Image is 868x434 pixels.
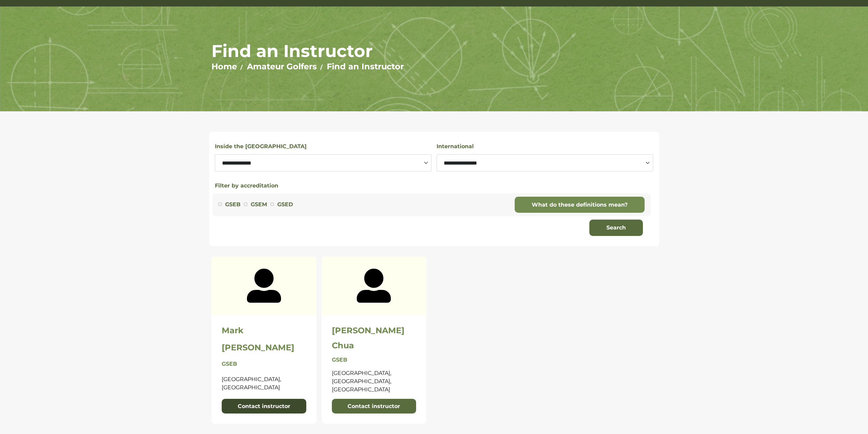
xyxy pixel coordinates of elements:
[225,200,240,209] label: GSEB
[277,200,293,209] label: GSED
[332,356,416,364] p: GSEB
[215,142,307,151] label: Inside the [GEOGRAPHIC_DATA]
[327,61,404,71] a: Find an Instructor
[332,326,416,336] h2: [PERSON_NAME]
[515,197,645,213] a: What do these definitions mean?
[437,142,474,151] label: International
[215,154,431,171] select: Select a state
[332,369,416,394] p: [GEOGRAPHIC_DATA], [GEOGRAPHIC_DATA], [GEOGRAPHIC_DATA]
[222,326,306,336] h2: Mark
[222,399,306,414] a: Contact instructor
[332,399,416,414] a: Contact instructor
[589,220,643,236] button: Search
[222,375,306,392] p: [GEOGRAPHIC_DATA], [GEOGRAPHIC_DATA]
[247,61,317,71] a: Amateur Golfers
[211,61,237,71] a: Home
[215,182,278,190] button: Filter by accreditation
[222,343,306,353] h2: [PERSON_NAME]
[332,341,416,351] h2: Chua
[222,360,306,368] p: GSEB
[211,41,657,61] h1: Find an Instructor
[251,200,267,209] label: GSEM
[437,154,653,171] select: Select a country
